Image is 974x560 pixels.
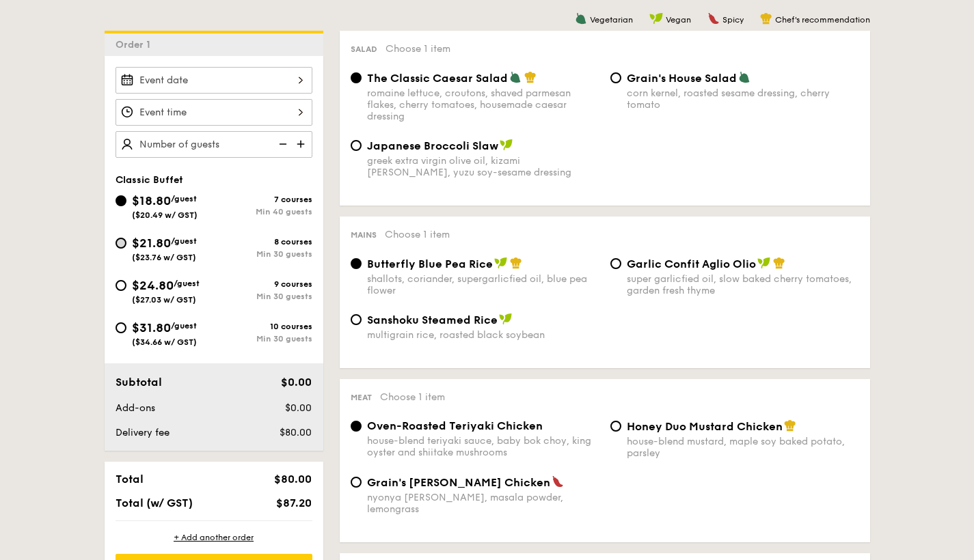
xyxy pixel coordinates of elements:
input: Japanese Broccoli Slawgreek extra virgin olive oil, kizami [PERSON_NAME], yuzu soy-sesame dressing [351,140,362,151]
span: Grain's [PERSON_NAME] Chicken [367,476,550,489]
span: Choose 1 item [385,229,450,240]
span: $87.20 [276,496,312,509]
div: 7 courses [214,195,312,204]
span: Order 1 [116,39,156,51]
div: house-blend teriyaki sauce, baby bok choy, king oyster and shiitake mushrooms [367,435,599,458]
span: Add-ons [116,402,155,414]
span: ($20.49 w/ GST) [132,210,198,220]
input: Event date [116,67,312,94]
span: Choose 1 item [385,43,450,55]
img: icon-vegetarian.fe4039eb.svg [509,71,522,83]
div: romaine lettuce, croutons, shaved parmesan flakes, cherry tomatoes, housemade caesar dressing [367,87,599,122]
span: /guest [171,236,197,246]
input: Grain's House Saladcorn kernel, roasted sesame dressing, cherry tomato [610,72,621,83]
span: /guest [174,279,200,288]
input: Number of guests [116,131,312,158]
span: Meat [351,393,372,402]
img: icon-chef-hat.a58ddaea.svg [773,257,785,269]
span: $80.00 [280,427,312,438]
span: Mains [351,230,377,240]
span: $0.00 [281,376,312,389]
span: Honey Duo Mustard Chicken [627,420,783,433]
img: icon-spicy.37a8142b.svg [552,475,564,488]
span: Total [116,473,144,486]
img: icon-vegan.f8ff3823.svg [499,313,513,325]
span: Sanshoku Steamed Rice [367,313,498,326]
input: Sanshoku Steamed Ricemultigrain rice, roasted black soybean [351,314,362,325]
span: Salad [351,44,377,54]
img: icon-add.58712e84.svg [292,131,312,157]
span: $31.80 [132,320,171,335]
input: Grain's [PERSON_NAME] Chickennyonya [PERSON_NAME], masala powder, lemongrass [351,477,362,488]
span: $24.80 [132,278,174,293]
input: Garlic Confit Aglio Oliosuper garlicfied oil, slow baked cherry tomatoes, garden fresh thyme [610,258,621,269]
div: Min 30 guests [214,292,312,301]
img: icon-vegan.f8ff3823.svg [757,257,771,269]
img: icon-vegan.f8ff3823.svg [500,139,513,151]
span: Vegan [666,15,691,25]
div: 8 courses [214,237,312,247]
input: The Classic Caesar Saladromaine lettuce, croutons, shaved parmesan flakes, cherry tomatoes, house... [351,72,362,83]
span: Oven-Roasted Teriyaki Chicken [367,419,543,432]
span: Spicy [722,15,744,25]
span: /guest [171,194,197,204]
img: icon-chef-hat.a58ddaea.svg [510,257,522,269]
span: Choose 1 item [380,391,445,403]
div: multigrain rice, roasted black soybean [367,329,599,341]
div: + Add another order [116,532,312,543]
span: Chef's recommendation [775,15,870,25]
img: icon-chef-hat.a58ddaea.svg [524,71,537,83]
div: Min 40 guests [214,207,312,216]
input: Butterfly Blue Pea Riceshallots, coriander, supergarlicfied oil, blue pea flower [351,258,362,269]
img: icon-vegetarian.fe4039eb.svg [738,71,750,83]
img: icon-vegetarian.fe4039eb.svg [575,12,587,25]
div: greek extra virgin olive oil, kizami [PERSON_NAME], yuzu soy-sesame dressing [367,155,599,178]
input: $21.80/guest($23.76 w/ GST)8 coursesMin 30 guests [116,238,126,249]
input: Event time [116,99,312,126]
span: ($27.03 w/ GST) [132,295,196,305]
span: The Classic Caesar Salad [367,72,508,85]
span: Classic Buffet [116,174,183,186]
span: Delivery fee [116,427,170,438]
span: Vegetarian [590,15,633,25]
div: 9 courses [214,279,312,289]
div: corn kernel, roasted sesame dressing, cherry tomato [627,87,859,111]
div: nyonya [PERSON_NAME], masala powder, lemongrass [367,492,599,515]
img: icon-chef-hat.a58ddaea.svg [784,419,796,432]
span: $0.00 [285,402,312,414]
span: Butterfly Blue Pea Rice [367,257,493,270]
input: Oven-Roasted Teriyaki Chickenhouse-blend teriyaki sauce, baby bok choy, king oyster and shiitake ... [351,421,362,432]
span: Japanese Broccoli Slaw [367,139,498,152]
div: house-blend mustard, maple soy baked potato, parsley [627,436,859,459]
span: $80.00 [274,473,312,486]
input: $18.80/guest($20.49 w/ GST)7 coursesMin 40 guests [116,195,126,206]
input: $24.80/guest($27.03 w/ GST)9 coursesMin 30 guests [116,280,126,291]
img: icon-vegan.f8ff3823.svg [494,257,508,269]
div: shallots, coriander, supergarlicfied oil, blue pea flower [367,273,599,296]
span: Grain's House Salad [627,72,737,85]
span: Total (w/ GST) [116,496,193,509]
div: Min 30 guests [214,249,312,259]
span: $21.80 [132,236,171,251]
img: icon-reduce.1d2dbef1.svg [271,131,292,157]
span: /guest [171,321,197,331]
img: icon-chef-hat.a58ddaea.svg [760,12,772,25]
div: 10 courses [214,322,312,331]
span: $18.80 [132,193,171,208]
img: icon-spicy.37a8142b.svg [707,12,720,25]
input: Honey Duo Mustard Chickenhouse-blend mustard, maple soy baked potato, parsley [610,421,621,432]
span: ($23.76 w/ GST) [132,253,196,262]
img: icon-vegan.f8ff3823.svg [649,12,663,25]
input: $31.80/guest($34.66 w/ GST)10 coursesMin 30 guests [116,322,126,333]
span: Garlic Confit Aglio Olio [627,257,756,270]
div: super garlicfied oil, slow baked cherry tomatoes, garden fresh thyme [627,273,859,296]
div: Min 30 guests [214,334,312,344]
span: Subtotal [116,376,162,389]
span: ($34.66 w/ GST) [132,337,197,347]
